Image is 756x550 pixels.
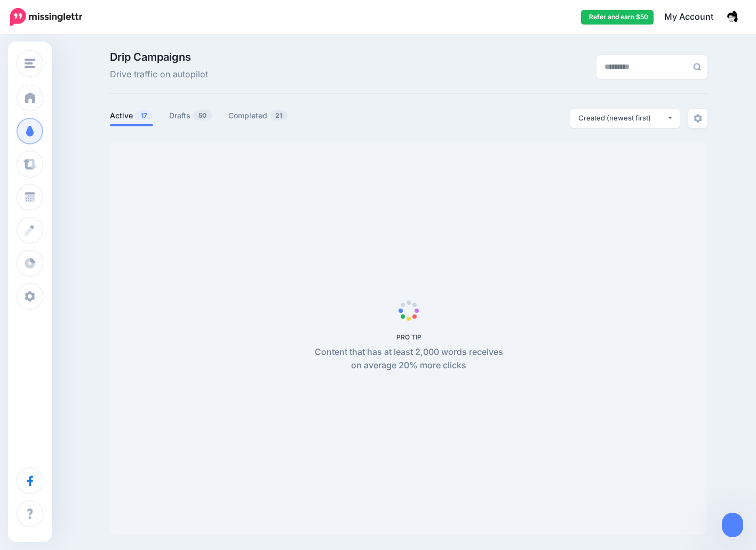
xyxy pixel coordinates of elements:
[110,68,208,82] span: Drive traffic on autopilot
[694,114,702,123] img: settings-grey.png
[193,110,212,120] span: 50
[136,110,153,120] span: 17
[110,52,208,62] span: Drip Campaigns
[693,63,701,71] img: search-grey-6.png
[270,110,288,120] span: 21
[581,10,654,25] a: Refer and earn $50
[309,333,509,341] h5: PRO TIP
[228,109,288,122] a: Completed21
[169,109,212,122] a: Drafts50
[10,8,82,26] img: Missinglettr
[654,4,740,30] a: My Account
[578,113,667,123] div: Created (newest first)
[25,59,35,68] img: menu.png
[309,345,509,373] p: Content that has at least 2,000 words receives on average 20% more clicks
[570,109,680,128] button: Created (newest first)
[110,109,153,122] a: Active17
